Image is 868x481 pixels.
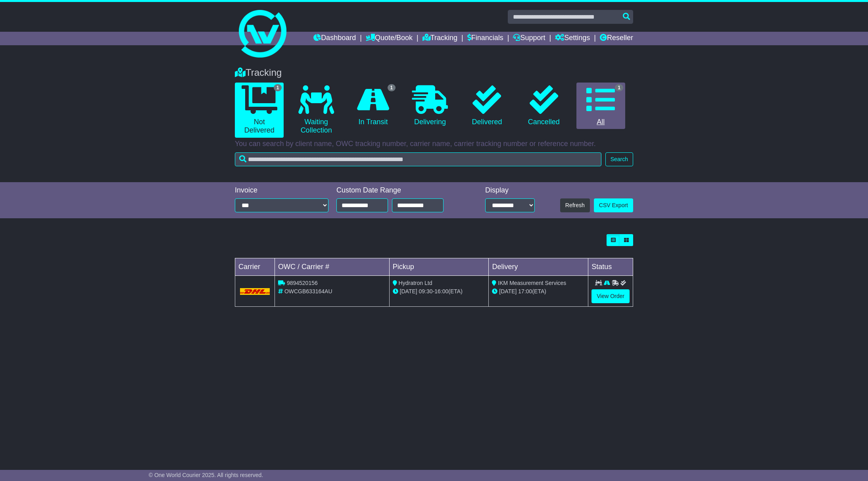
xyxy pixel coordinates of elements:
a: View Order [591,289,630,303]
p: You can search by client name, OWC tracking number, carrier name, carrier tracking number or refe... [235,140,633,148]
a: Delivered [463,83,511,129]
td: Status [588,258,633,276]
span: © One World Courier 2025. All rights reserved. [149,472,263,478]
td: Delivery [489,258,588,276]
span: 1 [274,84,282,91]
a: CSV Export [594,198,633,212]
span: [DATE] [400,288,417,294]
a: 1 In Transit [349,83,398,129]
span: Hydratron Ltd [399,280,432,286]
a: Reseller [600,32,633,45]
div: Display [485,186,535,195]
a: Cancelled [519,83,568,129]
span: IKM Measurement Services [498,280,566,286]
span: 9894520156 [287,280,318,286]
a: Support [513,32,545,45]
span: 17:00 [518,288,532,294]
td: OWC / Carrier # [275,258,390,276]
span: 16:00 [434,288,448,294]
a: 1 Not Delivered [235,83,284,138]
button: Search [605,152,633,166]
div: Tracking [231,67,637,79]
a: Tracking [422,32,457,45]
div: Custom Date Range [336,186,464,195]
a: Quote/Book [366,32,413,45]
button: Refresh [560,198,590,212]
td: Carrier [235,258,275,276]
a: Settings [555,32,590,45]
span: 1 [388,84,396,91]
div: (ETA) [492,287,585,296]
td: Pickup [389,258,489,276]
a: Financials [467,32,503,45]
img: DHL.png [240,288,270,294]
span: 09:30 [419,288,433,294]
a: Waiting Collection [292,83,340,138]
div: - (ETA) [393,287,486,296]
a: Dashboard [313,32,356,45]
a: 1 All [576,83,625,129]
a: Delivering [405,83,454,129]
div: Invoice [235,186,328,195]
span: [DATE] [499,288,517,294]
span: OWCGB633164AU [284,288,332,294]
span: 1 [615,84,623,91]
